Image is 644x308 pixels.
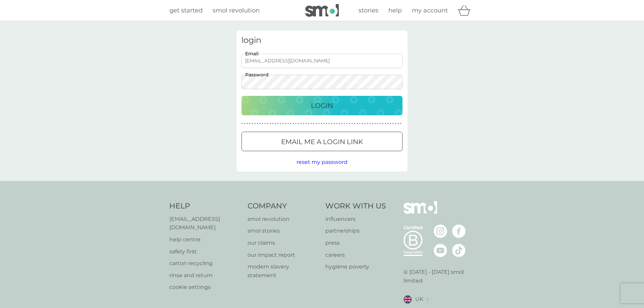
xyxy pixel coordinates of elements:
[169,215,241,232] a: [EMAIL_ADDRESS][DOMAIN_NAME]
[311,100,333,111] p: Login
[169,283,241,292] p: cookie settings
[297,159,347,165] span: reset my password
[341,122,342,125] p: ●
[318,122,320,125] p: ●
[305,4,339,17] img: smol
[252,122,253,125] p: ●
[323,122,325,125] p: ●
[404,295,412,304] img: UK flag
[392,122,394,125] p: ●
[412,7,448,14] span: my account
[241,122,243,125] p: ●
[169,201,241,211] h4: Help
[364,122,366,125] p: ●
[281,136,363,147] p: Email me a login link
[270,122,271,125] p: ●
[387,122,389,125] p: ●
[248,251,319,259] a: our impact report
[452,244,466,257] img: visit the smol Tiktok page
[325,262,386,271] a: hygiene poverty
[357,122,358,125] p: ●
[385,122,386,125] p: ●
[352,122,353,125] p: ●
[244,122,246,125] p: ●
[395,122,396,125] p: ●
[265,122,266,125] p: ●
[300,122,302,125] p: ●
[254,122,256,125] p: ●
[339,122,340,125] p: ●
[248,215,319,224] a: smol revolution
[169,6,203,15] a: get started
[434,244,447,257] img: visit the smol Youtube page
[272,122,274,125] p: ●
[267,122,268,125] p: ●
[248,227,319,235] a: smol stories
[404,201,437,224] img: smol
[331,122,332,125] p: ●
[325,215,386,224] a: influencers
[241,132,402,151] button: Email me a login link
[458,4,475,17] div: basket
[297,158,347,167] button: reset my password
[290,122,291,125] p: ●
[367,122,368,125] p: ●
[325,251,386,259] a: careers
[359,7,378,14] span: stories
[452,225,466,238] img: visit the smol Facebook page
[404,268,475,285] p: © [DATE] - [DATE] smol limited
[293,122,294,125] p: ●
[248,239,319,247] a: our claims
[313,122,315,125] p: ●
[427,298,429,301] img: select a new location
[369,122,371,125] p: ●
[349,122,350,125] p: ●
[248,201,319,211] h4: Company
[262,122,263,125] p: ●
[388,6,402,15] a: help
[359,6,378,15] a: stories
[298,122,299,125] p: ●
[295,122,297,125] p: ●
[380,122,381,125] p: ●
[282,122,284,125] p: ●
[303,122,304,125] p: ●
[344,122,345,125] p: ●
[336,122,337,125] p: ●
[375,122,376,125] p: ●
[412,6,448,15] a: my account
[169,247,241,256] a: safety first
[169,7,203,14] span: get started
[325,239,386,247] a: press
[213,7,260,14] span: smol revolution
[306,122,307,125] p: ●
[241,96,402,115] button: Login
[169,235,241,244] a: help centre
[397,122,399,125] p: ●
[415,295,423,304] span: UK
[241,36,402,45] h3: login
[311,122,312,125] p: ●
[248,262,319,280] p: modern slavery statement
[169,259,241,268] a: carton recycling
[326,122,327,125] p: ●
[169,271,241,280] a: rinse and return
[213,6,260,15] a: smol revolution
[285,122,286,125] p: ●
[287,122,289,125] p: ●
[382,122,383,125] p: ●
[388,7,402,14] span: help
[334,122,335,125] p: ●
[308,122,309,125] p: ●
[247,122,248,125] p: ●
